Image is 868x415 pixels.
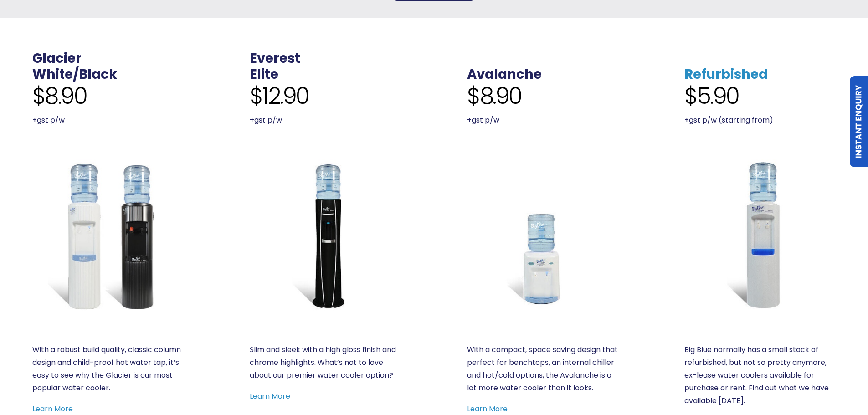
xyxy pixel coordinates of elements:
a: Learn More [467,404,508,414]
p: +gst p/w (starting from) [684,114,836,127]
a: Glacier White or Black [32,159,184,311]
p: Big Blue normally has a small stock of refurbished, but not so pretty anymore, ex-lease water coo... [684,343,836,407]
a: Avalanche [467,65,542,83]
span: . [684,49,688,67]
a: Everest [250,49,300,67]
span: . [467,49,471,67]
p: +gst p/w [250,114,401,127]
a: Learn More [250,391,290,401]
span: $8.90 [467,82,522,110]
a: Refurbished [684,65,768,83]
a: Elite [250,65,278,83]
span: $12.90 [250,82,309,110]
a: Learn More [32,404,73,414]
span: $5.90 [684,82,739,110]
a: Instant Enquiry [850,76,868,167]
a: Refurbished [684,159,836,311]
p: With a robust build quality, classic column design and child-proof hot water tap, it’s easy to se... [32,343,184,395]
a: Benchtop Avalanche [467,159,618,311]
p: +gst p/w [32,114,184,127]
a: Glacier [32,49,82,67]
a: Everest Elite [250,159,401,311]
p: Slim and sleek with a high gloss finish and chrome highlights. What’s not to love about our premi... [250,343,401,382]
a: White/Black [32,65,117,83]
iframe: Chatbot [808,355,855,402]
p: With a compact, space saving design that perfect for benchtops, an internal chiller and hot/cold ... [467,343,618,395]
span: $8.90 [32,82,87,110]
p: +gst p/w [467,114,618,127]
